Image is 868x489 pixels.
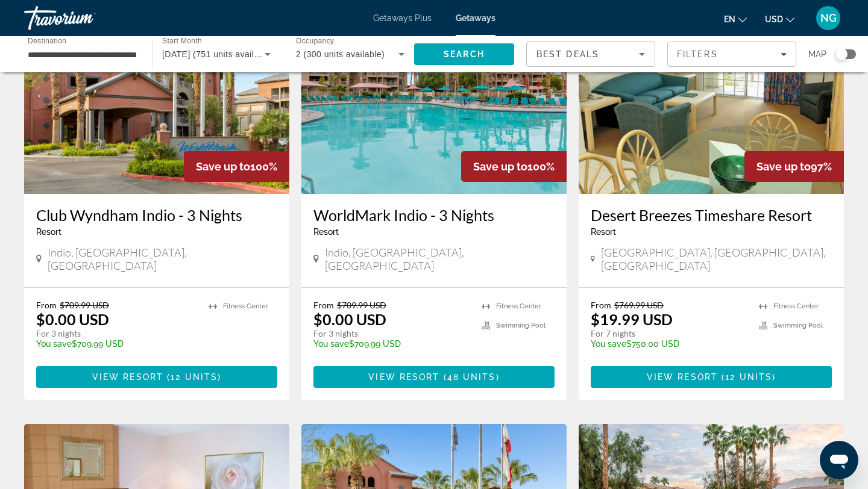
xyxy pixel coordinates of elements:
span: Start Month [162,37,202,45]
p: $709.99 USD [313,339,470,349]
div: 97% [744,151,844,182]
div: 100% [461,151,567,182]
span: ( ) [163,372,221,382]
span: $709.99 USD [337,300,386,310]
span: $769.99 USD [614,300,664,310]
span: View Resort [647,372,718,382]
span: Save up to [756,160,811,173]
p: $750.00 USD [591,339,747,349]
button: User Menu [813,5,844,31]
span: You save [36,339,72,349]
span: USD [765,14,783,24]
span: 48 units [447,372,496,382]
span: Indio, [GEOGRAPHIC_DATA], [GEOGRAPHIC_DATA] [48,246,277,272]
span: [DATE] (751 units available) [162,49,274,59]
a: Travorium [24,2,145,34]
iframe: Button to launch messaging window [820,441,858,479]
span: Filters [677,49,718,59]
button: View Resort(48 units) [313,366,555,388]
span: You save [591,339,626,349]
span: Fitness Center [496,302,541,310]
img: Desert Breezes Timeshare Resort [579,1,844,194]
mat-select: Sort by [536,47,645,61]
span: Swimming Pool [496,322,546,329]
span: Search [444,49,485,59]
span: View Resort [368,372,439,382]
button: Change language [724,10,747,28]
span: Swimming Pool [773,322,823,329]
span: You save [313,339,349,349]
span: From [36,300,57,310]
a: Getaways Plus [373,13,432,23]
span: Fitness Center [773,302,819,310]
span: en [724,14,735,24]
span: Resort [313,227,339,237]
a: Desert Breezes Timeshare Resort [591,206,832,224]
a: WorldMark Indio - 3 Nights [313,206,555,224]
span: [GEOGRAPHIC_DATA], [GEOGRAPHIC_DATA], [GEOGRAPHIC_DATA] [601,246,832,272]
button: View Resort(12 units) [36,366,277,388]
p: For 3 nights [36,328,197,339]
span: ( ) [439,372,499,382]
p: For 7 nights [591,328,747,339]
span: Fitness Center [223,302,268,310]
span: Destination [28,37,66,45]
p: $19.99 USD [591,310,673,328]
img: WorldMark Indio - 3 Nights [301,1,567,194]
p: $0.00 USD [36,310,109,328]
p: $709.99 USD [36,339,197,349]
input: Select destination [28,48,136,62]
span: View Resort [92,372,163,382]
span: 2 (300 units available) [296,49,385,59]
img: Club Wyndham Indio - 3 Nights [24,1,289,194]
span: From [313,300,334,310]
button: Search [414,43,514,65]
button: Change currency [765,10,794,28]
a: Getaways [456,13,495,23]
span: ( ) [718,372,776,382]
p: For 3 nights [313,328,470,339]
div: 100% [184,151,289,182]
span: Resort [591,227,616,237]
span: Resort [36,227,61,237]
span: Occupancy [296,37,334,45]
span: Save up to [196,160,250,173]
button: View Resort(12 units) [591,366,832,388]
span: From [591,300,611,310]
a: Club Wyndham Indio - 3 Nights [36,206,277,224]
span: Save up to [473,160,527,173]
span: 12 units [171,372,218,382]
p: $0.00 USD [313,310,386,328]
span: Map [808,46,826,63]
button: Filters [667,42,796,67]
span: $709.99 USD [60,300,109,310]
span: NG [820,12,837,24]
span: Indio, [GEOGRAPHIC_DATA], [GEOGRAPHIC_DATA] [325,246,555,272]
span: 12 units [725,372,772,382]
span: Best Deals [536,49,599,59]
